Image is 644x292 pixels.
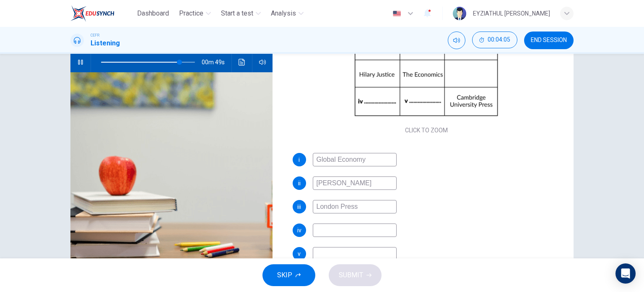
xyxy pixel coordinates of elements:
[472,32,517,49] div: Hide
[473,8,550,18] div: EYZIATHUL [PERSON_NAME]
[262,264,315,286] button: SKIP
[70,5,114,22] img: EduSynch logo
[299,157,300,163] span: i
[235,52,249,72] button: Click to see the audio transcription
[297,204,301,210] span: iii
[70,72,273,277] img: Conversation about an Assignment
[134,6,172,21] button: Dashboard
[488,37,510,43] span: 00:04:05
[277,269,292,281] span: SKIP
[298,180,301,186] span: ii
[298,251,301,257] span: v
[218,6,264,21] button: Start a test
[453,7,466,20] img: Profile picture
[137,8,169,18] span: Dashboard
[70,5,134,22] a: EduSynch logo
[472,32,517,48] button: 00:04:05
[267,6,307,21] button: Analysis
[531,37,567,44] span: END SESSION
[615,263,636,284] div: Open Intercom Messenger
[91,32,99,38] span: CEFR
[297,227,301,233] span: iv
[524,32,574,49] button: END SESSION
[202,52,231,72] span: 00m 49s
[271,8,296,18] span: Analysis
[179,8,203,18] span: Practice
[176,6,214,21] button: Practice
[221,8,253,18] span: Start a test
[91,38,120,48] h1: Listening
[448,32,465,49] div: Mute
[392,11,402,17] img: en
